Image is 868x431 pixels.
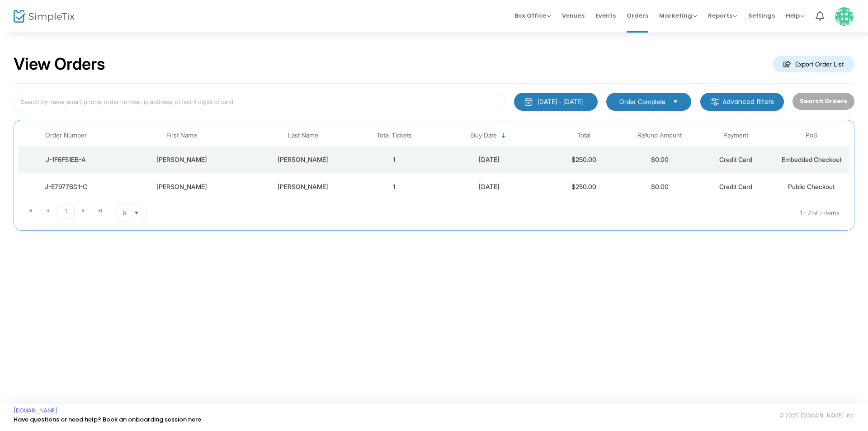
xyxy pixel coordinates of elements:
[123,208,127,218] span: 8
[779,412,854,419] span: © 2025 [DOMAIN_NAME] Inc.
[116,155,248,164] div: Robert
[622,173,698,200] td: $0.00
[806,132,817,139] span: PoS
[719,156,752,163] span: Credit Card
[710,97,719,106] img: filter
[514,93,598,111] button: [DATE] - [DATE]
[788,183,835,190] span: Public Checkout
[356,173,432,200] td: 1
[45,132,87,139] span: Order Number
[21,155,111,164] div: J-1F6F51EB-A
[434,155,544,164] div: 9/20/2025
[700,93,784,111] m-button: Advanced filters
[627,4,648,27] span: Orders
[166,132,197,139] span: First Name
[538,97,583,106] div: [DATE] - [DATE]
[622,125,698,146] th: Refund Amount
[595,4,616,27] span: Events
[546,146,622,173] td: $250.00
[14,415,201,424] a: Have questions or need help? Book an onboarding session here
[562,4,585,27] span: Venues
[237,204,840,222] kendo-pager-info: 1 - 2 of 2 items
[500,132,507,139] span: Sortable
[130,204,143,222] button: Select
[524,97,533,106] img: monthly
[514,11,551,20] span: Box Office
[622,146,698,173] td: $0.00
[19,125,849,200] div: Data table
[356,125,432,146] th: Total Tickets
[116,182,248,191] div: Todd
[14,407,57,414] a: [DOMAIN_NAME]
[748,4,775,27] span: Settings
[659,11,697,20] span: Marketing
[708,11,737,20] span: Reports
[288,132,318,139] span: Last Name
[782,156,842,163] span: Embedded Checkout
[719,183,752,190] span: Credit Card
[546,125,622,146] th: Total
[471,132,497,139] span: Buy Date
[773,56,854,72] m-button: Export Order List
[434,182,544,191] div: 9/20/2025
[252,182,354,191] div: Thomas
[356,146,432,173] td: 1
[546,173,622,200] td: $250.00
[252,155,354,164] div: Cronan
[723,132,748,139] span: Payment
[669,97,682,107] button: Select
[14,54,105,74] h2: View Orders
[786,11,805,20] span: Help
[57,204,75,218] span: Page 1
[14,93,505,111] input: Search by name, email, phone, order number, ip address, or last 4 digits of card
[21,182,111,191] div: J-E7977BD1-C
[619,97,665,106] span: Order Complete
